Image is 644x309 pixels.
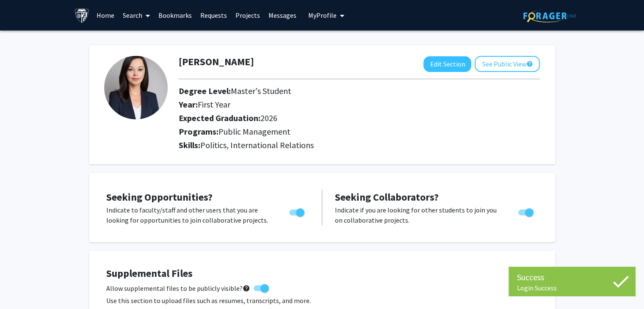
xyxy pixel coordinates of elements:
h2: Year: [179,99,467,110]
span: Politics, International Relations [200,140,314,150]
h2: Skills: [179,140,540,150]
span: My Profile [308,11,337,19]
span: Seeking Opportunities? [106,190,213,204]
a: Requests [196,0,231,30]
div: Success [517,271,627,284]
span: Master's Student [231,86,291,96]
a: Bookmarks [154,0,196,30]
span: Seeking Collaborators? [335,190,439,204]
a: Home [92,0,119,30]
div: Toggle [286,205,309,218]
p: Indicate if you are looking for other students to join you on collaborative projects. [335,205,502,225]
h2: Expected Graduation: [179,113,467,123]
div: Login Success [517,284,627,292]
span: First Year [198,99,230,110]
span: 2026 [260,113,277,123]
mat-icon: help [526,59,533,69]
h2: Degree Level: [179,86,467,96]
img: Profile Picture [104,56,168,119]
span: Public Management [218,126,290,137]
img: Johns Hopkins University Logo [75,8,89,23]
h2: Programs: [179,127,540,137]
h1: [PERSON_NAME] [179,56,254,68]
a: Projects [231,0,264,30]
button: Edit Section [423,56,471,72]
div: Toggle [515,205,538,218]
img: ForagerOne Logo [523,9,576,22]
span: Allow supplemental files to be publicly visible? [106,283,250,293]
mat-icon: help [243,283,250,293]
a: Messages [264,0,301,30]
p: Indicate to faculty/staff and other users that you are looking for opportunities to join collabor... [106,205,273,225]
p: Use this section to upload files such as resumes, transcripts, and more. [106,295,538,306]
h4: Supplemental Files [106,268,538,280]
a: Search [119,0,154,30]
iframe: Chat [6,271,36,303]
button: See Public View [475,56,540,72]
